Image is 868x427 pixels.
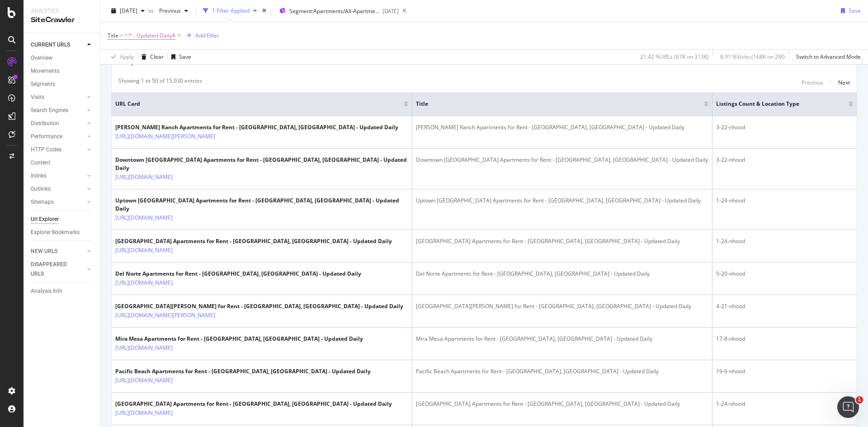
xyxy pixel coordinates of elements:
div: Previous [802,79,823,86]
a: [URL][DOMAIN_NAME] [115,246,173,255]
div: [GEOGRAPHIC_DATA] Apartments for Rent - [GEOGRAPHIC_DATA], [GEOGRAPHIC_DATA] - Updated Daily [416,237,709,245]
a: Movements [31,66,94,76]
div: [GEOGRAPHIC_DATA] Apartments for Rent - [GEOGRAPHIC_DATA], [GEOGRAPHIC_DATA] - Updated Daily [416,400,709,408]
div: Del Norte Apartments for Rent - [GEOGRAPHIC_DATA], [GEOGRAPHIC_DATA] - Updated Daily [416,270,709,278]
span: URL Card [115,100,401,108]
div: Pacific Beach Apartments for Rent - [GEOGRAPHIC_DATA], [GEOGRAPHIC_DATA] - Updated Daily [416,367,709,375]
a: Segments [31,80,94,89]
div: Overview [31,53,52,63]
div: 19-6-nhood [716,367,853,375]
div: Downtown [GEOGRAPHIC_DATA] Apartments for Rent - [GEOGRAPHIC_DATA], [GEOGRAPHIC_DATA] - Updated D... [416,156,709,164]
div: 3-22-nhood [716,123,853,131]
a: Distribution [31,119,85,128]
button: Apply [108,50,134,64]
div: SiteCrawler [31,15,93,25]
a: HTTP Codes [31,145,85,155]
button: Switch to Advanced Mode [793,50,861,64]
div: [PERSON_NAME] Ranch Apartments for Rent - [GEOGRAPHIC_DATA], [GEOGRAPHIC_DATA] - Updated Daily [115,123,398,131]
div: [GEOGRAPHIC_DATA][PERSON_NAME] for Rent - [GEOGRAPHIC_DATA], [GEOGRAPHIC_DATA] - Updated Daily [416,302,709,310]
div: Del Norte Apartments for Rent - [GEOGRAPHIC_DATA], [GEOGRAPHIC_DATA] - Updated Daily [115,270,361,278]
div: 1-24-nhood [716,400,853,408]
button: Next [838,77,850,88]
div: Inlinks [31,171,47,181]
div: 8.91 % Visits ( 168K on 2M ) [720,53,785,61]
button: Clear [138,50,164,64]
div: NEW URLS [31,247,57,256]
a: [URL][DOMAIN_NAME] [115,343,173,352]
div: Pacific Beach Apartments for Rent - [GEOGRAPHIC_DATA], [GEOGRAPHIC_DATA] - Updated Daily [115,367,371,375]
div: [PERSON_NAME] Ranch Apartments for Rent - [GEOGRAPHIC_DATA], [GEOGRAPHIC_DATA] - Updated Daily [416,123,709,131]
a: Sitemaps [31,197,85,207]
span: Segment: Apartments/All-Apartments [289,7,380,15]
div: Clear [150,53,164,61]
div: CURRENT URLS [31,40,70,50]
span: Listings Count & Location Type [716,100,835,108]
div: Next [838,79,850,86]
div: Analytics [31,7,93,15]
div: DISAPPEARED URLS [31,260,76,279]
div: Showing 1 to 50 of 15,030 entries [118,77,202,88]
a: Visits [31,93,85,102]
div: Save [179,53,191,61]
div: Visits [31,93,44,102]
div: 3-22-nhood [716,156,853,164]
div: Save [849,7,861,14]
div: Url Explorer [31,215,59,224]
div: Performance [31,132,62,141]
a: Explorer Bookmarks [31,228,94,237]
div: Downtown [GEOGRAPHIC_DATA] Apartments for Rent - [GEOGRAPHIC_DATA], [GEOGRAPHIC_DATA] - Updated D... [115,156,408,172]
div: 5-20-nhood [716,270,853,278]
div: 4-21-nhood [716,302,853,310]
div: 1 Filter Applied [212,7,250,14]
div: Uptown [GEOGRAPHIC_DATA] Apartments for Rent - [GEOGRAPHIC_DATA], [GEOGRAPHIC_DATA] - Updated Daily [416,197,709,205]
a: DISAPPEARED URLS [31,260,85,279]
button: Segment:Apartments/All-Apartments[DATE] [276,4,399,18]
div: HTTP Codes [31,145,61,155]
div: Sitemaps [31,197,54,207]
div: Add Filter [195,32,219,39]
a: [URL][DOMAIN_NAME] [115,408,173,418]
button: Save [168,50,191,64]
a: [URL][DOMAIN_NAME] [115,376,173,385]
button: Previous [802,77,823,88]
a: Overview [31,53,94,63]
a: Inlinks [31,171,85,181]
a: [URL][DOMAIN_NAME] [115,213,173,222]
div: [GEOGRAPHIC_DATA] Apartments for Rent - [GEOGRAPHIC_DATA], [GEOGRAPHIC_DATA] - Updated Daily [115,400,392,408]
a: [URL][DOMAIN_NAME][PERSON_NAME] [115,311,215,320]
button: Previous [156,4,192,18]
div: [DATE] [382,7,399,15]
a: NEW URLS [31,247,85,256]
div: Segments [31,80,55,89]
button: Save [837,4,861,18]
a: Performance [31,132,85,141]
a: Content [31,158,94,168]
div: Outlinks [31,184,51,194]
div: Distribution [31,119,59,128]
div: 21.42 % URLs ( 67K on 313K ) [640,53,709,61]
div: Search Engines [31,106,68,115]
span: Previous [156,7,181,14]
div: 17-8-nhood [716,335,853,343]
a: Url Explorer [31,215,94,224]
div: Content [31,158,50,168]
div: [GEOGRAPHIC_DATA] Apartments for Rent - [GEOGRAPHIC_DATA], [GEOGRAPHIC_DATA] - Updated Daily [115,237,392,245]
a: Analysis Info [31,286,94,296]
button: [DATE] [108,4,148,18]
span: Title [416,100,691,108]
a: Search Engines [31,106,85,115]
div: Movements [31,66,59,76]
a: Outlinks [31,184,85,194]
div: Mira Mesa Apartments for Rent - [GEOGRAPHIC_DATA], [GEOGRAPHIC_DATA] - Updated Daily [115,335,363,343]
div: Analysis Info [31,286,62,296]
a: [URL][DOMAIN_NAME] [115,173,173,182]
span: 1 [856,396,863,404]
div: Explorer Bookmarks [31,228,80,237]
span: 2025 Aug. 20th [120,7,137,14]
div: 1-24-nhood [716,237,853,245]
iframe: Intercom live chat [837,396,859,418]
div: Switch to Advanced Mode [796,53,861,61]
div: times [260,6,268,15]
a: [URL][DOMAIN_NAME][PERSON_NAME] [115,132,215,141]
span: vs [148,7,156,14]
